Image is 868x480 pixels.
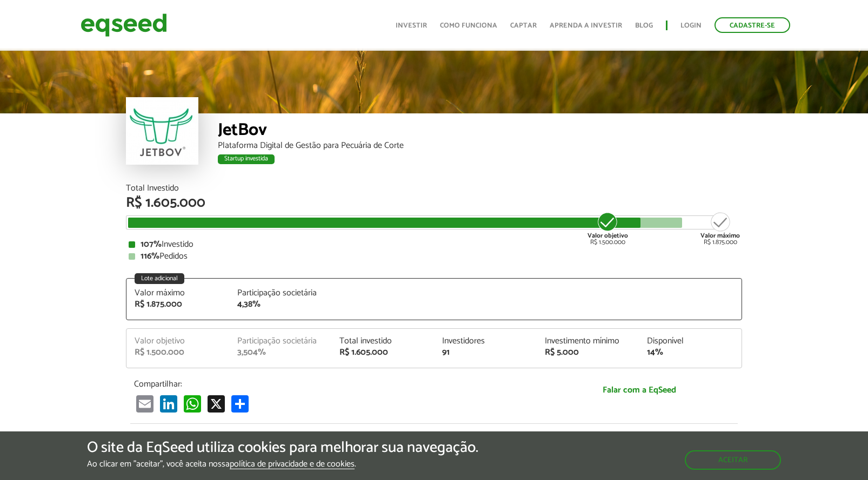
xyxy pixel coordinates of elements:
div: Lote adicional [135,273,184,284]
a: Falar com a EqSeed [545,379,734,401]
div: Total investido [339,337,426,346]
a: Como funciona [440,22,497,29]
div: R$ 1.875.000 [135,300,221,309]
a: Cadastre-se [715,17,790,33]
div: Valor objetivo [135,337,221,346]
a: Aprenda a investir [550,22,622,29]
div: Total Investido [126,184,742,193]
div: Valor máximo [135,289,221,298]
div: 4,38% [237,300,324,309]
div: Investido [129,240,739,249]
h5: O site da EqSeed utiliza cookies para melhorar sua navegação. [87,440,478,456]
div: R$ 1.500.000 [587,211,628,246]
button: Aceitar [685,450,781,470]
a: Compartilhar [229,395,251,413]
div: Investidores [442,337,529,346]
img: EqSeed [81,11,167,39]
strong: 107% [141,237,162,252]
p: Compartilhar: [134,379,529,389]
div: R$ 5.000 [545,348,631,357]
div: Disponível [647,337,733,346]
div: R$ 1.875.000 [700,211,740,246]
a: Captar [510,22,537,29]
div: R$ 1.605.000 [339,348,426,357]
div: R$ 1.500.000 [135,348,221,357]
a: Email [134,395,156,413]
div: Pedidos [129,252,739,261]
strong: Valor máximo [700,231,740,241]
div: 14% [647,348,733,357]
a: Login [680,22,702,29]
strong: 116% [141,249,159,263]
p: Ao clicar em "aceitar", você aceita nossa . [87,459,478,469]
div: R$ 1.605.000 [126,196,742,210]
strong: Valor objetivo [587,231,628,241]
div: JetBov [218,121,742,141]
a: Blog [635,22,653,29]
div: Participação societária [237,337,324,346]
div: 91 [442,348,529,357]
div: 3,504% [237,348,324,357]
a: X [205,395,227,413]
div: Investimento mínimo [545,337,631,346]
div: Startup investida [218,154,275,164]
a: Investir [396,22,427,29]
a: WhatsApp [182,395,203,413]
a: política de privacidade e de cookies [230,460,355,469]
div: Participação societária [237,289,324,298]
div: Plataforma Digital de Gestão para Pecuária de Corte [218,141,742,150]
a: LinkedIn [158,395,179,413]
